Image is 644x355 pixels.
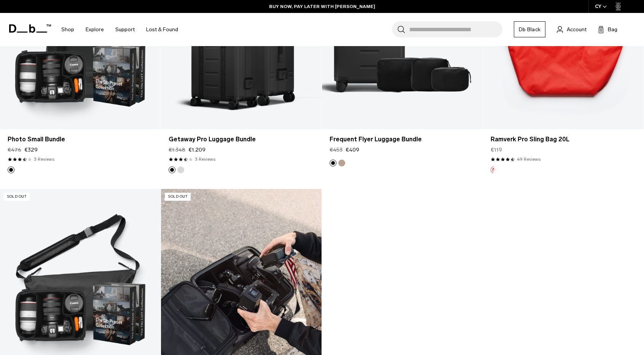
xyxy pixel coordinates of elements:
a: Photo Small Bundle [8,135,153,144]
a: Account [557,25,587,34]
button: Silver [177,166,184,173]
button: Bag [598,25,617,34]
s: €476 [8,146,21,154]
a: Getaway Pro Luggage Bundle [169,135,314,144]
p: Sold Out [4,193,30,201]
span: €409 [346,146,359,154]
a: Lost & Found [146,16,178,43]
button: Black out [169,166,175,173]
span: Bag [608,26,617,34]
a: Frequent Flyer Luggage Bundle [330,135,475,144]
a: Shop [61,16,74,43]
a: Explore [86,16,104,43]
a: Ramverk Pro Sling Bag 20L [491,135,636,144]
s: €453 [330,146,343,154]
a: 49 reviews [517,156,540,163]
a: Db Black [514,21,545,37]
a: BUY NOW, PAY LATER WITH [PERSON_NAME] [269,3,375,10]
button: Black Out [8,166,14,173]
span: €329 [24,146,38,154]
p: Sold Out [165,193,191,201]
span: €119 [491,146,502,154]
a: 3 reviews [195,156,215,163]
nav: Main Navigation [56,13,184,46]
s: €1.348 [169,146,185,154]
span: Account [567,26,587,34]
button: Polestar Edt. [491,166,497,173]
span: €1.209 [188,146,206,154]
button: Black Out [330,160,336,166]
a: 3 reviews [34,156,54,163]
a: Support [115,16,135,43]
button: Fogbow Beige [338,160,345,166]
